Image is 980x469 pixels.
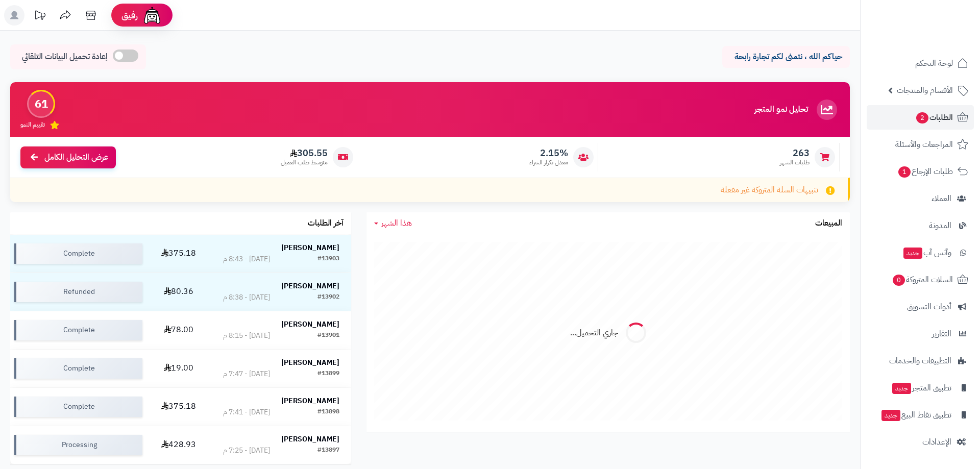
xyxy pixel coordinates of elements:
[897,164,953,179] span: طلبات الإرجاع
[911,8,970,29] img: logo-2.png
[570,327,618,339] div: جاري التحميل...
[281,242,339,253] strong: [PERSON_NAME]
[20,120,45,129] span: تقييم النمو
[867,403,974,427] a: تطبيق نقاط البيعجديد
[932,191,951,206] span: العملاء
[146,388,211,426] td: 375.18
[22,51,108,63] span: إعادة تحميل البيانات التلقائي
[891,381,951,395] span: تطبيق المتجر
[780,147,810,159] span: 263
[14,358,142,379] div: Complete
[281,319,339,330] strong: [PERSON_NAME]
[223,254,270,264] div: [DATE] - 8:43 م
[146,311,211,349] td: 78.00
[121,9,138,21] span: رفيق
[281,396,339,406] strong: [PERSON_NAME]
[223,292,270,303] div: [DATE] - 8:38 م
[867,349,974,373] a: التطبيقات والخدمات
[889,354,951,368] span: التطبيقات والخدمات
[867,186,974,211] a: العملاء
[867,267,974,292] a: السلات المتروكة0
[893,275,905,286] span: 0
[929,218,951,233] span: المدونة
[903,248,922,259] span: جديد
[529,158,568,167] span: معدل تكرار الشراء
[223,407,270,417] div: [DATE] - 7:41 م
[281,434,339,445] strong: [PERSON_NAME]
[223,369,270,379] div: [DATE] - 7:47 م
[146,273,211,311] td: 80.36
[317,254,339,264] div: #13903
[281,158,328,167] span: متوسط طلب العميل
[142,5,162,26] img: ai-face.png
[317,407,339,417] div: #13898
[374,217,412,229] a: هذا الشهر
[881,410,900,421] span: جديد
[27,5,53,28] a: تحديثات المنصة
[907,300,951,314] span: أدوات التسويق
[867,240,974,265] a: وآتس آبجديد
[146,235,211,273] td: 375.18
[317,369,339,379] div: #13899
[892,383,911,394] span: جديد
[14,397,142,417] div: Complete
[308,219,344,228] h3: آخر الطلبات
[281,281,339,291] strong: [PERSON_NAME]
[898,166,911,178] span: 1
[14,435,142,455] div: Processing
[867,159,974,184] a: طلبات الإرجاع1
[867,430,974,454] a: الإعدادات
[867,51,974,76] a: لوحة التحكم
[721,184,818,196] span: تنبيهات السلة المتروكة غير مفعلة
[317,446,339,456] div: #13897
[529,147,568,159] span: 2.15%
[381,217,412,229] span: هذا الشهر
[895,137,953,152] span: المراجعات والأسئلة
[867,105,974,130] a: الطلبات2
[867,132,974,157] a: المراجعات والأسئلة
[915,56,953,70] span: لوحة التحكم
[281,147,328,159] span: 305.55
[916,112,928,124] span: 2
[932,327,951,341] span: التقارير
[146,350,211,387] td: 19.00
[14,243,142,264] div: Complete
[44,152,108,163] span: عرض التحليل الكامل
[915,110,953,125] span: الطلبات
[880,408,951,422] span: تطبيق نقاط البيع
[146,426,211,464] td: 428.93
[754,105,808,114] h3: تحليل نمو المتجر
[902,245,951,260] span: وآتس آب
[815,219,842,228] h3: المبيعات
[867,213,974,238] a: المدونة
[317,331,339,341] div: #13901
[14,320,142,340] div: Complete
[223,446,270,456] div: [DATE] - 7:25 م
[922,435,951,449] span: الإعدادات
[20,146,116,168] a: عرض التحليل الكامل
[780,158,810,167] span: طلبات الشهر
[223,331,270,341] div: [DATE] - 8:15 م
[897,83,953,97] span: الأقسام والمنتجات
[867,294,974,319] a: أدوات التسويق
[892,273,953,287] span: السلات المتروكة
[867,322,974,346] a: التقارير
[317,292,339,303] div: #13902
[867,376,974,400] a: تطبيق المتجرجديد
[14,282,142,302] div: Refunded
[281,357,339,368] strong: [PERSON_NAME]
[730,51,842,63] p: حياكم الله ، نتمنى لكم تجارة رابحة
